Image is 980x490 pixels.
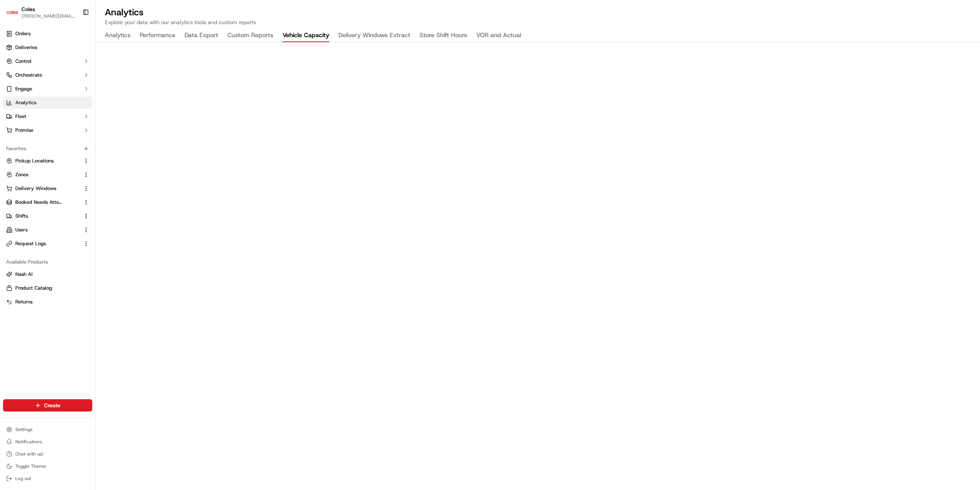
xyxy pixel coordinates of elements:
button: Orchestrate [3,69,92,81]
span: Engage [15,85,32,92]
button: Engage [3,83,92,95]
button: Request Logs [3,238,92,250]
button: Delivery Windows [3,182,92,195]
span: Shifts [15,213,28,220]
span: Analytics [15,99,36,106]
button: Toggle Theme [3,461,92,472]
button: Vehicle Capacity [283,29,329,42]
span: Returns [15,298,33,305]
span: Deliveries [15,44,37,51]
button: Control [3,55,92,67]
a: Returns [6,298,89,305]
a: Shifts [6,213,80,220]
button: Chat with us! [3,449,92,459]
span: Create [44,402,60,409]
button: Returns [3,296,92,308]
a: Analytics [3,97,92,109]
button: VOR and Actual [476,29,521,42]
span: Notifications [15,439,42,445]
a: Pickup Locations [6,157,80,164]
button: Pickup Locations [3,155,92,167]
span: Orchestrate [15,72,42,79]
a: Deliveries [3,41,92,54]
button: Analytics [105,29,131,42]
a: Delivery Windows [6,185,80,192]
img: Coles [6,6,18,18]
span: Pickup Locations [15,157,54,164]
button: Create [3,399,92,411]
span: Toggle Theme [15,463,46,469]
button: Log out [3,473,92,484]
button: ColesColes[PERSON_NAME][EMAIL_ADDRESS][PERSON_NAME][PERSON_NAME][DOMAIN_NAME] [3,3,79,21]
a: Orders [3,28,92,40]
button: Custom Reports [227,29,273,42]
span: Request Logs [15,240,46,247]
button: Zones [3,169,92,181]
div: Favorites [3,143,92,155]
span: Log out [15,475,31,482]
a: Nash AI [6,271,89,278]
button: Store Shift Hours [420,29,467,42]
iframe: Vehicle Capacity [96,43,980,490]
button: Settings [3,424,92,435]
a: Zones [6,171,80,178]
span: Control [15,58,31,65]
button: Fleet [3,110,92,123]
button: Performance [140,29,175,42]
a: Booked Needs Attention [6,199,80,206]
button: Nash AI [3,268,92,280]
button: Users [3,224,92,236]
button: [PERSON_NAME][EMAIL_ADDRESS][PERSON_NAME][PERSON_NAME][DOMAIN_NAME] [21,13,76,19]
button: Product Catalog [3,282,92,294]
span: Zones [15,171,28,178]
span: Nash AI [15,271,33,278]
a: Users [6,226,80,233]
span: Users [15,226,28,233]
span: Booked Needs Attention [15,199,64,206]
button: Coles [21,5,35,13]
h2: Analytics [105,6,971,18]
p: Explore your data with our analytics tools and custom reports [105,18,971,26]
a: Request Logs [6,240,80,247]
button: Notifications [3,436,92,447]
span: Promise [15,127,33,134]
span: Delivery Windows [15,185,56,192]
button: Delivery Windows Extract [338,29,410,42]
a: Product Catalog [6,285,89,292]
span: Orders [15,30,31,37]
span: Product Catalog [15,285,52,292]
span: Chat with us! [15,451,43,457]
button: Promise [3,124,92,136]
button: Booked Needs Attention [3,196,92,208]
span: Settings [15,426,33,433]
span: Fleet [15,113,26,120]
button: Data Export [185,29,218,42]
button: Shifts [3,210,92,222]
div: Available Products [3,256,92,268]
